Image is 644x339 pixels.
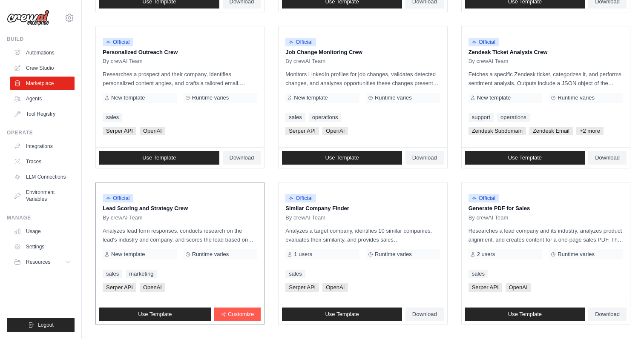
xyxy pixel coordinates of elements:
span: Download [595,311,620,318]
a: Agents [10,92,75,105]
span: Serper API [103,127,136,135]
a: Customize [214,308,261,321]
a: LLM Connections [10,170,75,184]
span: Download [412,154,437,161]
p: Job Change Monitoring Crew [285,48,440,57]
p: Analyzes a target company, identifies 10 similar companies, evaluates their similarity, and provi... [285,226,440,244]
span: By crewAI Team [469,214,509,221]
a: Download [405,308,444,321]
p: Zendesk Ticket Analysis Crew [469,48,623,57]
span: Use Template [325,154,359,161]
a: sales [469,270,488,278]
span: Runtime varies [558,94,595,101]
span: Runtime varies [558,251,595,258]
span: Logout [38,322,54,328]
p: Researches a lead company and its industry, analyzes product alignment, and creates content for a... [469,226,623,244]
a: support [469,113,494,122]
div: Build [7,36,75,43]
p: Similar Company Finder [285,204,440,213]
p: Generate PDF for Sales [469,204,623,213]
span: New template [111,94,145,101]
span: Serper API [285,127,319,135]
span: Use Template [142,154,176,161]
img: Logo [7,10,49,26]
span: Serper API [469,283,502,292]
span: Resources [26,259,50,265]
span: Runtime varies [375,94,412,101]
span: Official [103,38,133,46]
span: Official [469,194,499,202]
span: Customize [228,311,254,318]
a: sales [103,270,122,278]
a: Use Template [465,308,585,321]
span: Runtime varies [375,251,412,258]
span: Official [469,38,499,46]
span: By crewAI Team [469,58,509,65]
p: Monitors LinkedIn profiles for job changes, validates detected changes, and analyzes opportunitie... [285,70,440,88]
p: Researches a prospect and their company, identifies personalized content angles, and crafts a tai... [103,70,257,88]
a: Use Template [282,151,402,165]
span: Download [230,154,254,161]
p: Fetches a specific Zendesk ticket, categorizes it, and performs sentiment analysis. Outputs inclu... [469,70,623,88]
a: operations [309,113,342,122]
a: Download [405,151,444,165]
a: Download [588,308,627,321]
span: By crewAI Team [285,58,325,65]
span: Use Template [138,311,172,318]
span: Official [285,194,316,202]
a: Usage [10,225,75,238]
span: Zendesk Email [529,127,573,135]
a: Integrations [10,140,75,153]
a: Settings [10,240,75,254]
span: Use Template [508,311,542,318]
span: Runtime varies [192,251,229,258]
span: Download [595,154,620,161]
button: Resources [10,255,75,269]
span: OpenAI [506,283,531,292]
span: +2 more [576,127,604,135]
a: sales [103,113,122,122]
span: Official [103,194,133,202]
span: Runtime varies [192,94,229,101]
p: Lead Scoring and Strategy Crew [103,204,257,213]
span: OpenAI [322,127,348,135]
a: Tool Registry [10,107,75,121]
a: operations [497,113,530,122]
span: 2 users [477,251,495,258]
a: Download [588,151,627,165]
span: OpenAI [322,283,348,292]
span: OpenAI [140,283,165,292]
a: Environment Variables [10,185,75,206]
span: New template [294,94,328,101]
a: marketing [126,270,157,278]
a: Marketplace [10,77,75,90]
span: Zendesk Subdomain [469,127,526,135]
span: 1 users [294,251,312,258]
span: By crewAI Team [285,214,325,221]
a: Automations [10,46,75,60]
span: Serper API [103,283,136,292]
a: Traces [10,155,75,168]
span: By crewAI Team [103,214,143,221]
span: Download [412,311,437,318]
button: Logout [7,318,75,332]
a: Use Template [465,151,585,165]
span: Use Template [508,154,542,161]
a: sales [285,270,305,278]
span: By crewAI Team [103,58,143,65]
div: Manage [7,214,75,221]
span: New template [111,251,145,258]
a: Download [223,151,261,165]
a: Use Template [99,151,219,165]
span: New template [477,94,511,101]
div: Operate [7,129,75,136]
a: Crew Studio [10,61,75,75]
a: sales [285,113,305,122]
a: Use Template [282,308,402,321]
span: Serper API [285,283,319,292]
span: Official [285,38,316,46]
span: Use Template [325,311,359,318]
span: OpenAI [140,127,165,135]
a: Use Template [99,308,211,321]
p: Analyzes lead form responses, conducts research on the lead's industry and company, and scores th... [103,226,257,244]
